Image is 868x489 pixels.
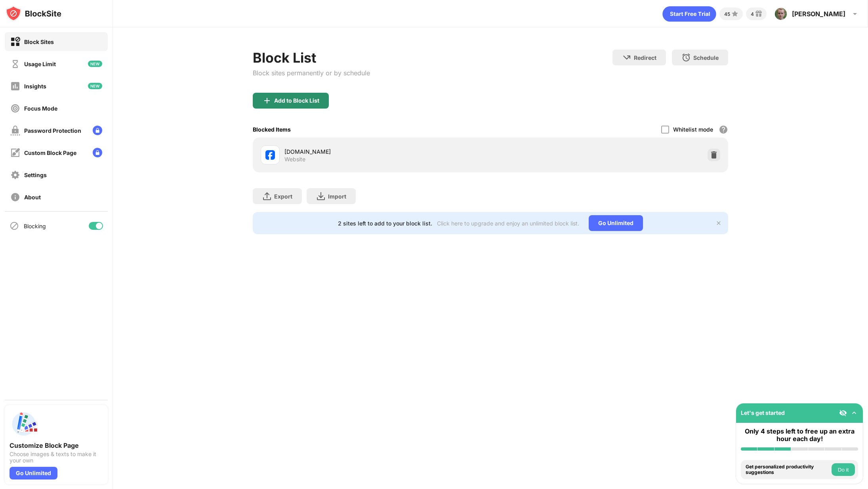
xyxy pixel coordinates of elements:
[10,170,20,180] img: settings-off.svg
[589,215,643,231] div: Go Unlimited
[10,59,20,69] img: time-usage-off.svg
[662,6,716,22] div: animation
[274,193,292,200] div: Export
[839,409,847,417] img: eye-not-visible.svg
[253,126,291,133] div: Blocked Items
[10,467,57,479] div: Go Unlimited
[284,156,305,163] div: Website
[6,6,61,21] img: logo-blocksite.svg
[24,127,81,134] div: Password Protection
[10,103,20,113] img: focus-off.svg
[751,11,754,17] div: 4
[93,148,102,157] img: lock-menu.svg
[437,220,579,227] div: Click here to upgrade and enjoy an unlimited block list.
[775,8,787,20] img: ACg8ocKtDOWg33a8YI4on0dTrlfYn3CQ4eh96OcVA1YbDS0Ml9E=s96-c
[253,69,370,77] div: Block sites permanently or by schedule
[10,37,20,47] img: block-on.svg
[715,220,722,226] img: x-button.svg
[741,428,858,443] div: Only 4 steps left to free up an extra hour each day!
[253,50,370,66] div: Block List
[832,463,855,476] button: Do it
[10,410,38,438] img: push-custom-page.svg
[24,38,54,45] div: Block Sites
[10,441,103,449] div: Customize Block Page
[754,9,763,19] img: reward-small.svg
[88,83,102,89] img: new-icon.svg
[634,54,656,61] div: Redirect
[328,193,346,200] div: Import
[10,221,19,231] img: blocking-icon.svg
[24,83,46,90] div: Insights
[338,220,432,227] div: 2 sites left to add to your block list.
[10,148,20,158] img: customize-block-page-off.svg
[10,81,20,91] img: insights-off.svg
[24,172,47,178] div: Settings
[274,97,319,104] div: Add to Block List
[24,149,76,156] div: Custom Block Page
[724,11,730,17] div: 45
[10,451,103,464] div: Choose images & texts to make it your own
[730,9,740,19] img: points-small.svg
[693,54,719,61] div: Schedule
[24,223,46,229] div: Blocking
[850,409,858,417] img: omni-setup-toggle.svg
[88,61,102,67] img: new-icon.svg
[746,464,830,476] div: Get personalized productivity suggestions
[10,192,20,202] img: about-off.svg
[24,194,41,201] div: About
[284,147,490,156] div: [DOMAIN_NAME]
[673,126,713,133] div: Whitelist mode
[24,61,56,67] div: Usage Limit
[741,409,785,416] div: Let's get started
[24,105,57,112] div: Focus Mode
[93,126,102,135] img: lock-menu.svg
[792,10,845,18] div: [PERSON_NAME]
[265,150,275,160] img: favicons
[10,126,20,136] img: password-protection-off.svg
